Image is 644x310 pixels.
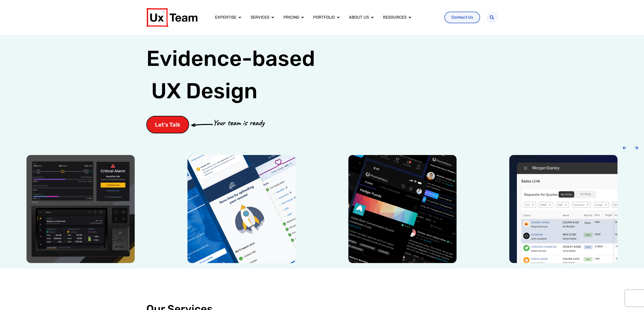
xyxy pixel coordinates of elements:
[211,12,440,23] div: Menu Toggle
[187,155,296,263] img: SHC medical job application mobile app
[155,122,180,127] span: Let's Talk
[486,12,498,23] div: Search
[509,155,617,263] img: Morgan Stanley trading floor application design
[328,155,478,263] div: 3 / 6
[383,14,407,21] a: Resources
[444,12,480,23] a: Contact Us
[635,146,639,150] div: Next slide
[283,14,299,21] a: Pricing
[166,155,316,263] div: 2 / 6
[451,15,473,19] span: Contact Us
[348,155,457,263] img: Prometheus alts social media mobile app design
[622,146,626,150] div: Previous slide
[250,14,269,21] a: Services
[5,155,156,263] div: 1 / 6
[215,14,236,21] a: Expertise
[146,42,315,107] h1: Evidence-based
[146,8,197,27] img: UX Team Logo
[191,123,213,126] img: arrow-cta
[27,155,135,263] img: Power conversion company hardware UI device ux design
[211,12,440,23] nav: Menu
[488,155,639,263] div: 4 / 6
[5,155,639,263] div: Carousel
[151,77,257,105] span: UX Design
[146,116,189,133] a: Let's Talk
[349,14,369,21] a: About us
[313,14,335,21] a: Portfolio
[213,117,264,129] p: Your team is ready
